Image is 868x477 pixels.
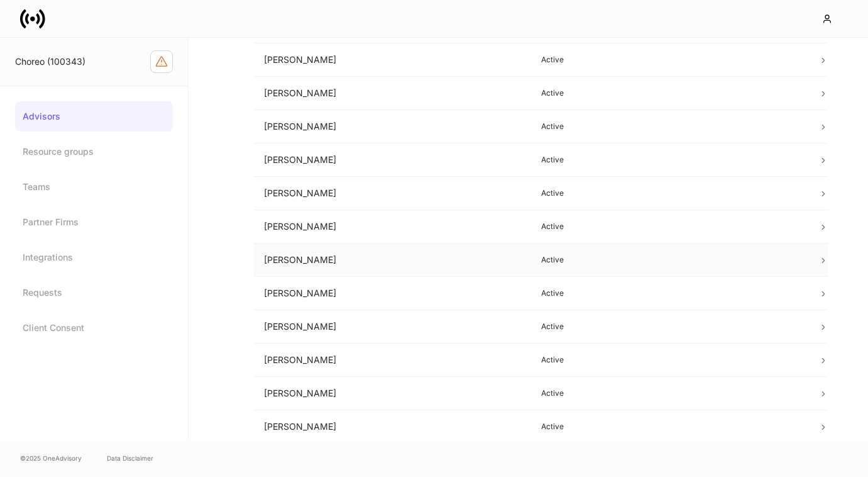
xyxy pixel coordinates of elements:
[254,43,531,77] td: [PERSON_NAME]
[254,77,531,110] td: [PERSON_NAME]
[107,453,153,463] a: Data Disclaimer
[254,344,531,377] td: [PERSON_NAME]
[254,310,531,344] td: [PERSON_NAME]
[254,210,531,244] td: [PERSON_NAME]
[541,322,798,332] p: Active
[541,88,798,98] p: Active
[15,242,173,272] a: Integrations
[541,188,798,198] p: Active
[541,55,798,65] p: Active
[254,177,531,210] td: [PERSON_NAME]
[541,422,798,432] p: Active
[254,143,531,177] td: [PERSON_NAME]
[254,377,531,410] td: [PERSON_NAME]
[254,277,531,310] td: [PERSON_NAME]
[15,172,173,202] a: Teams
[254,244,531,277] td: [PERSON_NAME]
[541,222,798,232] p: Active
[541,155,798,165] p: Active
[15,207,173,237] a: Partner Firms
[150,50,173,73] button: Firm configuration warnings
[15,313,173,343] a: Client Consent
[541,255,798,265] p: Active
[541,355,798,365] p: Active
[15,137,173,167] a: Resource groups
[15,278,173,308] a: Requests
[254,410,531,444] td: [PERSON_NAME]
[15,101,173,132] a: Advisors
[541,288,798,298] p: Active
[254,110,531,143] td: [PERSON_NAME]
[15,55,150,68] div: Choreo (100343)
[20,453,82,463] span: © 2025 OneAdvisory
[541,388,798,398] p: Active
[541,121,798,132] p: Active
